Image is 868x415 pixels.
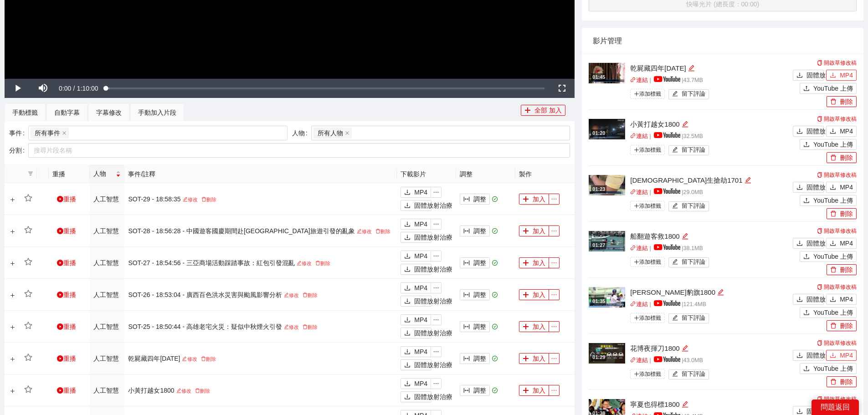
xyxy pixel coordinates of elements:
[519,194,549,205] button: 加加入
[463,292,470,299] span: 列寬
[817,228,822,234] span: 複製
[460,257,490,268] button: 列寬調整
[800,251,857,262] button: 上傳YouTube 上傳
[182,356,187,361] span: 編輯
[183,197,188,202] span: 編輯
[817,340,822,346] span: 複製
[519,321,549,332] button: 加加入
[414,284,427,292] font: MP4
[824,60,857,66] font: 開啟草修改稿
[460,321,490,332] button: 列寬調整
[668,201,709,211] button: 編輯留下評論
[302,261,312,266] font: 修改
[803,197,810,205] span: 上傳
[404,202,411,210] span: 下載
[533,323,545,330] font: 加入
[414,297,452,305] font: 固體放射治療
[803,141,810,149] span: 上傳
[668,257,709,267] button: 編輯留下評論
[830,240,836,247] span: 下載
[672,147,678,154] span: 編輯
[827,264,857,275] button: 刪除刪除
[414,316,427,323] font: MP4
[630,189,648,195] a: 關聯連結
[800,139,857,150] button: 上傳YouTube 上傳
[206,356,216,362] font: 刪除
[589,343,625,364] img: ea77fae4-2d7a-4587-a6d3-ce81ce8ca954.jpg
[840,154,853,161] font: 刪除
[630,357,636,363] span: 關聯
[9,260,16,267] button: 展開行
[57,196,63,202] span: 遊戲圈
[672,203,678,210] span: 編輯
[57,292,63,298] span: 遊戲圈
[800,195,857,206] button: 上傳YouTube 上傳
[826,350,857,361] button: 下載MP4
[401,251,431,261] button: 下載MP4
[840,210,853,217] font: 刪除
[63,355,76,362] font: 重播
[549,323,559,330] span: 省略
[830,210,837,218] span: 刪除
[401,219,431,230] button: 下載MP4
[682,119,688,130] div: 編輯
[793,70,824,81] button: 下載固體放射治療
[806,72,845,79] font: 固體放射治療
[431,348,441,355] span: 省略
[431,282,442,293] button: 省略
[375,229,380,234] span: 刪除
[840,98,853,105] font: 刪除
[401,264,431,275] button: 下載固體放射治療
[630,357,648,364] a: 關聯連結
[404,330,411,337] span: 下載
[533,195,545,203] font: 加入
[796,72,803,79] span: 下載
[830,154,837,162] span: 刪除
[533,227,545,235] font: 加入
[630,245,648,251] a: 關聯連結
[401,187,431,198] button: 下載MP4
[9,323,16,331] button: 展開行
[592,74,605,80] font: 01:45
[682,371,705,377] font: 留下評論
[813,141,853,148] font: YouTube 上傳
[431,219,442,230] button: 省略
[473,259,486,266] font: 調整
[519,289,549,300] button: 加加入
[824,340,857,346] font: 開啟草修改稿
[404,362,411,369] span: 下載
[549,228,559,234] span: 省略
[817,284,822,290] span: 複製
[414,266,452,273] font: 固體放射治療
[796,296,803,303] span: 下載
[654,244,680,250] img: yt_logo_rgb_light.a676ea31.png
[380,229,390,234] font: 刪除
[806,128,845,135] font: 固體放射治療
[401,378,431,389] button: 下載MP4
[404,348,411,356] span: 下載
[717,289,724,296] span: 編輯
[840,322,853,329] font: 刪除
[523,196,529,203] span: 加
[682,231,688,242] div: 編輯
[533,355,545,362] font: 加入
[404,253,411,260] span: 下載
[549,355,559,362] span: 省略
[289,324,299,330] font: 修改
[431,221,441,227] span: 省略
[414,234,452,241] font: 固體放射治療
[827,208,857,219] button: 刪除刪除
[463,196,470,203] span: 列寬
[315,261,320,266] span: 刪除
[654,132,680,138] img: yt_logo_rgb_light.a676ea31.png
[549,79,575,98] button: Fullscreen
[30,79,56,98] button: Mute
[28,171,33,176] span: 篩選
[308,324,318,330] font: 刪除
[806,352,845,359] font: 固體放射治療
[549,292,559,298] span: 省略
[297,261,302,266] span: 編輯
[826,182,857,193] button: 下載MP4
[523,260,529,267] span: 加
[414,189,427,196] font: MP4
